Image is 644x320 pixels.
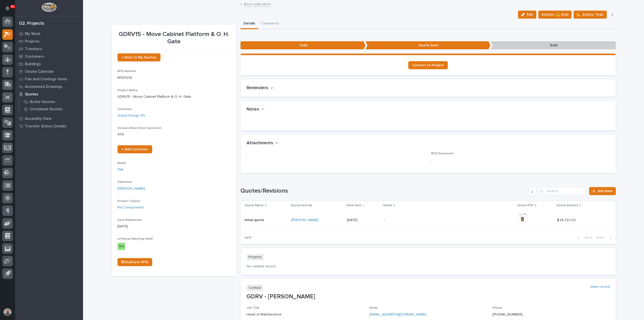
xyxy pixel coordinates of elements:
p: Todo [240,41,366,50]
h1: Quotes/Revisions [240,187,527,195]
p: Projects [25,39,39,44]
a: RV Components [117,205,144,210]
p: Onsite Calendar [25,69,54,74]
a: [EMAIL_ADDRESS][DOMAIN_NAME] [370,313,426,316]
button: users-avatar [2,307,13,317]
input: Search [538,187,586,195]
p: $ 26,222.00 [557,217,577,222]
a: + Add Customer [117,145,152,153]
button: Back [573,235,594,240]
p: Quote Sent By [291,203,312,208]
span: Product Type(s) [117,200,140,203]
p: Active Quotes [30,100,55,104]
p: Contact [247,285,263,291]
a: [PHONE_NUMBER] [493,313,522,316]
span: Status→ 💰 Sold [542,12,568,18]
a: View record [590,285,610,289]
a: Assembly View [15,115,83,122]
p: 1 of 1 [240,232,255,244]
span: Next [596,235,608,240]
span: In-Person Meeting Held? [117,237,153,240]
a: Traveler Status Details [15,122,83,130]
p: Date Sent [346,203,361,208]
h2: Notes [247,107,259,112]
button: Attachments [247,140,279,146]
h2: Reminders [247,85,268,91]
a: Travelers [15,45,83,53]
a: ← Back to My Quotes [117,53,160,61]
div: Yes [117,243,125,250]
a: Unclaimed Quotes [19,105,83,113]
span: Back [582,235,592,240]
p: 63 [11,5,14,8]
p: Customers [25,54,44,59]
h2: Attachments [247,140,273,146]
span: Phone [493,306,502,309]
p: No related record [247,264,610,269]
span: Convert to Project [412,63,444,67]
p: - [431,158,610,163]
a: Back toMy Work [244,1,271,7]
a: Grand Design RV [117,113,145,118]
button: Reminders [247,85,274,91]
a: Fab and Coatings Items [15,75,83,83]
span: + Add Customer [122,148,148,151]
p: Quote Name [245,203,264,208]
p: Notes [383,203,392,208]
p: Quote Sent [366,41,491,50]
p: 91 % [117,132,230,137]
button: Details [240,19,258,29]
span: 📐 Status: Todo [577,12,603,18]
span: Project Name [117,89,138,92]
a: Active Quotes [19,98,83,105]
div: Notifications63 [6,6,13,14]
a: PWI [117,167,123,172]
a: ⎘ Duplicate RFQ [117,258,152,266]
div: 02. Projects [19,21,44,26]
a: [PERSON_NAME] [291,218,318,222]
p: Unclaimed Quotes [30,107,63,112]
span: RFQ Number [117,70,136,73]
span: ⎘ Duplicate RFQ [122,260,148,264]
p: GDRV - [PERSON_NAME] [247,293,610,300]
button: 📐 Status: Todo [574,11,607,19]
a: [PERSON_NAME] [117,186,145,191]
span: Add New [598,189,613,193]
p: [DATE] [117,224,230,229]
p: initial quote [245,217,265,222]
span: Job Title [247,306,259,309]
button: Next [594,235,616,240]
a: Customers [15,53,83,60]
span: Salesman [117,181,132,184]
a: Projects [15,38,83,45]
a: Convert to Project [408,61,448,69]
p: My Work [25,32,40,36]
span: Success Rate (from customer) [117,127,162,130]
p: Quote PDF [517,203,534,208]
p: GDRV15 - Move Cabinet Platform & O. H. Gate [117,94,230,99]
a: Onsite Calendar [15,68,83,75]
p: RFQ11218 [117,75,230,81]
span: Customer [117,108,132,111]
button: Notes [247,107,265,112]
span: Email [370,306,377,309]
button: Notifications [2,3,13,14]
span: RFQ Document [431,152,454,155]
a: My Work [15,30,83,38]
span: Edit [527,12,533,17]
p: Assembly View [25,117,51,121]
p: Buildings [25,62,41,66]
p: Quote Amount [556,203,578,208]
p: Fab and Coatings Items [25,77,67,82]
p: Traveler Status Details [25,124,66,129]
a: Automated Drawings [15,83,83,90]
p: [DATE] [347,218,380,222]
p: Projects [247,254,264,260]
p: Quotes [25,92,38,97]
p: Head of Maintenance [247,312,364,317]
p: - [247,152,425,157]
p: - [384,218,472,222]
p: Automated Drawings [25,85,62,89]
p: Sold [491,41,616,50]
